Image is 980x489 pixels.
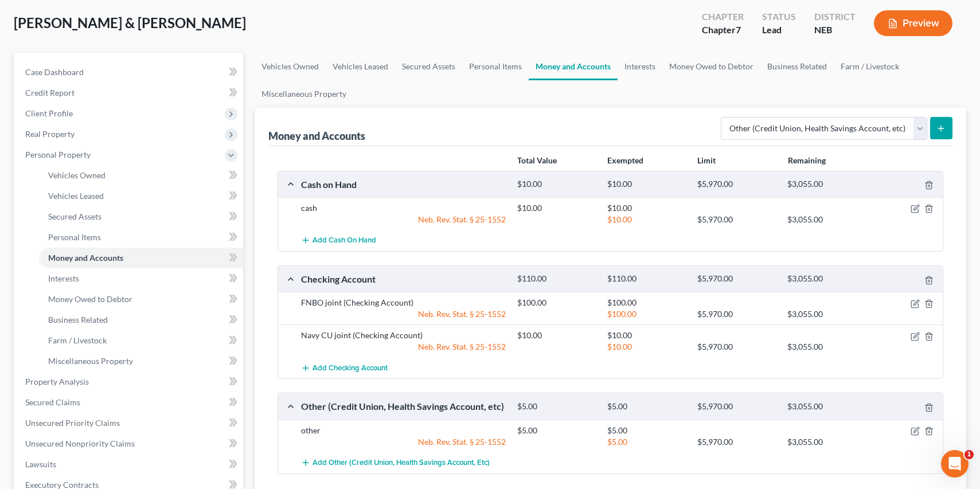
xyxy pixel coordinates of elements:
a: Miscellaneous Property [255,80,353,108]
div: $10.00 [602,330,692,341]
a: Credit Report [16,83,243,103]
div: Neb. Rev. Stat. § 25-1552 [295,436,512,448]
div: $3,055.00 [782,308,872,320]
div: $5.00 [602,436,692,448]
a: Secured Assets [39,206,243,227]
div: $10.00 [512,202,602,214]
span: Unsecured Nonpriority Claims [25,439,135,448]
div: $3,055.00 [782,273,872,284]
span: 7 [736,24,741,35]
div: $100.00 [602,297,692,308]
div: $110.00 [602,273,692,284]
span: Money and Accounts [48,253,123,263]
div: $5,970.00 [692,436,782,448]
span: Add Checking Account [313,363,388,373]
div: $110.00 [512,273,602,284]
span: Unsecured Priority Claims [25,418,120,428]
span: Add Other (Credit Union, Health Savings Account, etc) [313,458,490,467]
span: Case Dashboard [25,67,84,77]
span: Personal Property [25,150,91,159]
a: Money Owed to Debtor [39,289,243,310]
span: Client Profile [25,108,73,118]
span: Property Analysis [25,377,89,386]
div: $5.00 [602,425,692,436]
div: $10.00 [602,179,692,190]
a: Secured Assets [395,53,462,80]
div: Lead [762,24,796,37]
div: NEB [814,24,856,37]
div: $10.00 [602,202,692,214]
span: Miscellaneous Property [48,356,133,366]
span: Farm / Livestock [48,335,107,345]
a: Business Related [760,53,834,80]
div: Cash on Hand [295,178,512,190]
span: Credit Report [25,88,75,97]
button: Add Checking Account [301,357,388,378]
a: Miscellaneous Property [39,351,243,371]
a: Money Owed to Debtor [662,53,760,80]
a: Case Dashboard [16,62,243,83]
div: $10.00 [512,179,602,190]
div: Other (Credit Union, Health Savings Account, etc) [295,400,512,412]
div: cash [295,202,512,214]
button: Preview [874,10,952,36]
a: Business Related [39,310,243,330]
div: Chapter [702,10,744,24]
div: Status [762,10,796,24]
div: $3,055.00 [782,214,872,225]
span: Interests [48,273,79,283]
a: Vehicles Leased [326,53,395,80]
a: Lawsuits [16,454,243,475]
div: $5,970.00 [692,273,782,284]
span: Business Related [48,315,108,324]
div: FNBO joint (Checking Account) [295,297,512,308]
div: $100.00 [602,308,692,320]
a: Money and Accounts [529,53,618,80]
a: Farm / Livestock [39,330,243,351]
span: Vehicles Owned [48,170,106,180]
div: $5.00 [512,425,602,436]
div: other [295,425,512,436]
strong: Remaining [788,155,826,165]
a: Vehicles Owned [255,53,326,80]
div: Neb. Rev. Stat. § 25-1552 [295,341,512,353]
a: Personal Items [462,53,529,80]
div: $3,055.00 [782,401,872,412]
div: Neb. Rev. Stat. § 25-1552 [295,308,512,320]
div: Checking Account [295,273,512,285]
div: $10.00 [512,330,602,341]
a: Unsecured Nonpriority Claims [16,433,243,454]
div: $10.00 [602,341,692,353]
a: Vehicles Owned [39,165,243,186]
span: Add Cash on Hand [313,236,376,245]
span: [PERSON_NAME] & [PERSON_NAME] [14,14,246,31]
div: District [814,10,856,24]
span: 1 [965,450,974,459]
div: $3,055.00 [782,341,872,353]
div: $5,970.00 [692,401,782,412]
div: $5,970.00 [692,308,782,320]
a: Personal Items [39,227,243,248]
a: Secured Claims [16,392,243,413]
span: Secured Assets [48,212,101,221]
span: Money Owed to Debtor [48,294,132,304]
div: $10.00 [602,214,692,225]
button: Add Cash on Hand [301,230,376,251]
a: Farm / Livestock [834,53,906,80]
div: Chapter [702,24,744,37]
a: Interests [39,268,243,289]
strong: Total Value [517,155,557,165]
a: Property Analysis [16,371,243,392]
span: Vehicles Leased [48,191,104,201]
div: $5,970.00 [692,341,782,353]
div: $5,970.00 [692,179,782,190]
span: Secured Claims [25,397,80,407]
strong: Exempted [607,155,643,165]
div: Neb. Rev. Stat. § 25-1552 [295,214,512,225]
a: Unsecured Priority Claims [16,413,243,433]
a: Interests [618,53,662,80]
div: Navy CU joint (Checking Account) [295,330,512,341]
div: $5.00 [602,401,692,412]
span: Real Property [25,129,75,139]
a: Money and Accounts [39,248,243,268]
